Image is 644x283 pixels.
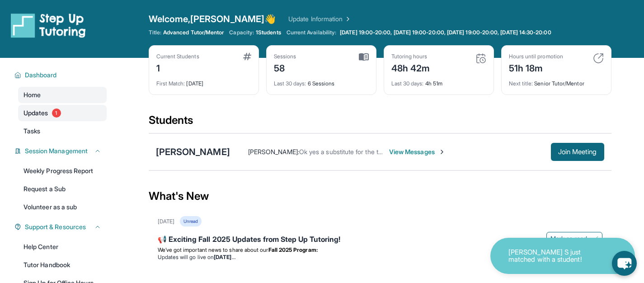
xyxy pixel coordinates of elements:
span: Support & Resources [25,222,86,231]
span: Current Availability: [287,29,336,36]
span: View Messages [389,147,446,156]
div: Hours until promotion [509,53,563,60]
span: First Match : [156,80,185,87]
div: Students [149,113,611,133]
img: Mark as read [591,235,598,242]
div: Tutoring hours [391,53,430,60]
button: chat-button [612,251,637,276]
div: [PERSON_NAME] [156,146,230,158]
span: Next title : [509,80,533,87]
button: Support & Resources [21,222,101,231]
strong: Fall 2025 Program: [268,246,318,253]
span: [PERSON_NAME] : [248,148,299,156]
div: 51h 18m [509,60,563,75]
button: Mark as read [546,232,602,245]
a: Volunteer as a sub [18,199,107,215]
span: 1 [52,108,61,118]
span: Title: [149,29,161,36]
div: [DATE] [158,218,174,225]
span: Ok yes a substitute for the the same time as you if possible would be great [299,148,513,156]
img: card [243,53,251,60]
div: 4h 51m [391,75,486,87]
div: 6 Sessions [274,75,369,87]
div: What's New [149,176,611,216]
span: Capacity: [229,29,254,36]
span: 1 Students [256,29,281,36]
span: Mark as read [550,234,588,243]
span: Last 30 days : [391,80,424,87]
div: Senior Tutor/Mentor [509,75,604,87]
span: We’ve got important news to share about our [158,246,268,253]
img: card [593,53,604,64]
span: Last 30 days : [274,80,306,87]
img: logo [11,13,86,38]
div: 58 [274,60,296,75]
a: Request a Sub [18,181,107,197]
img: card [359,53,369,61]
p: [PERSON_NAME] S just matched with a student! [508,249,599,264]
span: [DATE] 19:00-20:00, [DATE] 19:00-20:00, [DATE] 19:00-20:00, [DATE] 14:30-20:00 [340,29,551,36]
img: Chevron Right [343,14,352,24]
div: 48h 42m [391,60,430,75]
span: Tasks [24,127,40,136]
button: Join Meeting [551,143,604,161]
span: Session Management [25,146,88,156]
strong: [DATE] [214,254,235,260]
div: Sessions [274,53,296,60]
div: [DATE] [156,75,251,87]
button: Dashboard [21,71,101,80]
a: Home [18,87,107,103]
span: Updates [24,108,48,118]
div: Unread [180,216,202,226]
a: Weekly Progress Report [18,163,107,179]
li: Updates will go live on [158,254,602,261]
div: Current Students [156,53,199,60]
span: Advanced Tutor/Mentor [163,29,224,36]
span: Home [24,90,41,99]
a: Tasks [18,123,107,139]
a: Update Information [288,14,352,24]
button: Session Management [21,146,101,156]
a: [DATE] 19:00-20:00, [DATE] 19:00-20:00, [DATE] 19:00-20:00, [DATE] 14:30-20:00 [338,29,553,36]
a: Updates1 [18,105,107,121]
span: Dashboard [25,71,57,80]
a: Tutor Handbook [18,257,107,273]
div: 📢 Exciting Fall 2025 Updates from Step Up Tutoring! [158,234,602,246]
span: Welcome, [PERSON_NAME] 👋 [149,13,276,25]
img: card [475,53,486,64]
span: Join Meeting [558,149,597,155]
a: Help Center [18,239,107,255]
div: 1 [156,60,199,75]
img: Chevron-Right [438,148,446,156]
